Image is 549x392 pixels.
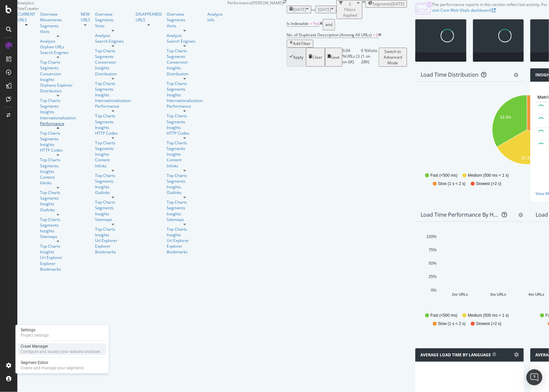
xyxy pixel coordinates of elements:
div: Url Explorer [40,255,76,260]
div: Insights [167,125,203,130]
a: Overview [95,11,131,17]
div: Distribution [167,71,203,77]
button: and [323,19,335,30]
a: Outlinks [40,207,76,213]
a: Segments [167,146,203,151]
div: Segments [167,119,203,125]
div: Add Filter [293,41,311,46]
div: Load Time Performance by HTTP Status Code [421,211,499,218]
a: Insights [95,125,131,130]
div: Load Time Distribution [421,71,478,78]
a: Top Charts [167,140,203,146]
div: Top Charts [40,243,76,249]
button: Add Filter [287,40,313,47]
a: CURRENT URLS [17,11,35,23]
a: Insights [95,65,131,71]
text: 0% [431,288,437,292]
button: Apply [287,48,306,67]
a: Insights [167,151,203,157]
div: Save [331,54,340,60]
text: 75% [429,248,437,252]
a: Analysis [167,33,203,38]
div: gear [519,213,523,217]
a: Segments [40,23,76,29]
div: Orphans Explorer [40,82,76,88]
div: 0 % Visits ( 1 on 28K ) [361,48,379,67]
div: Segment Editor [21,360,84,366]
button: Clear [306,48,325,67]
a: Outlinks [167,190,203,195]
a: Insights [167,211,203,217]
div: Visits [167,23,203,29]
a: Segments [167,54,203,59]
div: 2 Filters Applied [343,1,357,18]
a: Segments [95,205,131,211]
div: Sitemaps [167,217,203,222]
text: 2xx URLs [452,292,468,296]
a: Search Engines [40,50,76,55]
div: DISAPPEARED URLS [136,11,162,23]
div: Configure and access your website analyses [21,349,100,355]
div: Segments [95,86,131,92]
a: Explorer Bookmarks [167,243,203,255]
div: Insights [40,201,76,207]
a: Top Charts [40,217,76,222]
a: Insights [40,228,76,234]
div: Top Charts [95,81,131,86]
a: Insights [95,151,131,157]
a: Conversion [40,71,76,77]
div: [DATE] [391,1,404,7]
a: Visits [40,29,76,34]
div: Crawl Manager [21,344,100,349]
span: Yes [313,21,320,26]
a: Insights [40,77,76,82]
a: Internationalization [40,115,76,121]
a: Insights [95,232,131,238]
button: Switch to Advanced Mode [379,48,407,67]
a: Segments [95,17,131,23]
a: Explorer Bookmarks [95,243,131,255]
div: Top Charts [95,113,131,119]
div: Top Charts [40,190,76,195]
a: Top Charts [95,140,131,146]
a: Search Engines [95,38,131,44]
button: [DATE] [315,6,336,13]
div: SiteCrawler [17,6,227,11]
a: Top Charts [40,157,76,163]
div: NEW URLS [81,11,90,23]
a: Top Charts [167,81,203,86]
span: > [373,32,375,38]
div: Internationalization [167,98,203,103]
div: Insights [95,184,131,190]
div: Settings [21,328,49,333]
a: Analysis Info [207,11,223,23]
a: Segments [40,222,76,228]
span: Medium (500 ms < 1 s) [468,173,509,178]
div: and [325,20,332,29]
a: Top Charts [40,130,76,136]
a: Visits [95,23,131,29]
a: Explorer Bookmarks [40,261,76,272]
div: Top Charts [167,226,203,232]
a: Top Charts [167,199,203,205]
div: Content [40,174,76,180]
a: Top Charts [40,98,76,103]
div: Content [95,157,131,163]
a: Inlinks [40,180,76,186]
a: Top Charts [95,199,131,205]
